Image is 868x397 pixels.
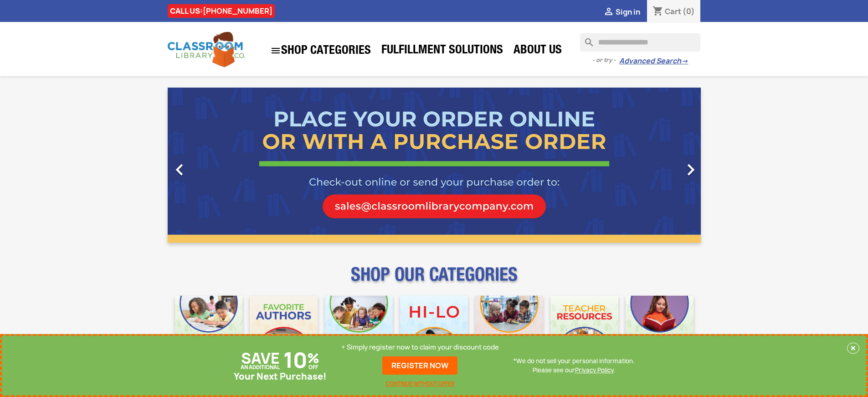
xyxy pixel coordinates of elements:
[550,296,618,364] img: CLC_Teacher_Resources_Mobile.jpg
[603,7,640,17] a:  Sign in
[168,88,701,243] ul: Carousel container
[168,158,191,181] i: 
[270,45,281,56] i: 
[175,296,243,364] img: CLC_Bulk_Mobile.jpg
[626,296,693,364] img: CLC_Dyslexia_Mobile.jpg
[377,42,508,60] a: Fulfillment Solutions
[168,4,275,18] div: CALL US:
[266,41,375,61] a: SHOP CATEGORIES
[652,6,663,17] i: shopping_cart
[168,272,701,288] p: SHOP OUR CATEGORIES
[679,158,702,181] i: 
[580,33,591,44] i: search
[619,57,688,66] a: Advanced Search→
[203,6,272,16] a: [PHONE_NUMBER]
[616,7,640,17] span: Sign in
[400,296,468,364] img: CLC_HiLo_Mobile.jpg
[665,6,681,16] span: Cart
[683,6,695,16] span: (0)
[621,88,701,243] a: Next
[475,296,543,364] img: CLC_Fiction_Nonfiction_Mobile.jpg
[250,296,318,364] img: CLC_Favorite_Authors_Mobile.jpg
[603,7,614,18] i: 
[325,296,393,364] img: CLC_Phonics_And_Decodables_Mobile.jpg
[168,88,248,243] a: Previous
[168,32,245,67] img: Classroom Library Company
[681,57,688,66] span: →
[509,42,566,60] a: About Us
[592,56,619,65] span: - or try -
[580,33,700,52] input: Search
